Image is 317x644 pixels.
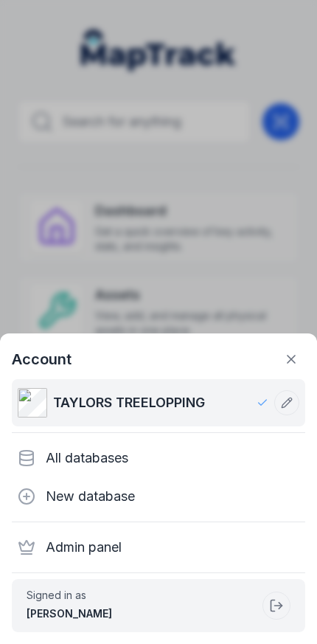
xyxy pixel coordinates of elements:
a: TAYLORS TREELOPPING [18,388,268,418]
div: New database [12,477,305,516]
strong: Account [12,349,72,370]
strong: [PERSON_NAME] [27,607,112,620]
div: All databases [12,439,305,477]
span: Signed in as [27,588,257,603]
div: Admin panel [12,528,305,567]
span: TAYLORS TREELOPPING [53,392,205,413]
